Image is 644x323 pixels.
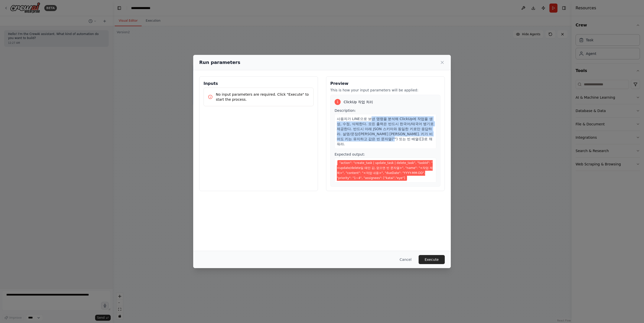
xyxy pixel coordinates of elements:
[335,99,341,105] div: 1
[335,152,365,156] span: Expected output:
[199,59,240,66] h2: Run parameters
[216,92,309,102] p: No input parameters are required. Click "Execute" to start the process.
[337,160,433,181] span: Variable: "action": "create_task | update_task | delete_task", "taskId": "<update/delete일 때만 값, 없...
[396,255,416,264] button: Cancel
[330,88,440,93] p: This is how your input parameters will be applied:
[419,255,445,264] button: Execute
[335,109,356,113] span: Description:
[204,81,314,87] h3: Inputs
[344,99,373,104] span: ClickUp 작업 처리
[330,81,440,87] h3: Preview
[337,117,434,146] span: 사용자가 LINE으로 보낸 명령을 분석해 ClickUp에 작업을 생성, 수정, 삭제한다. 모든 출력은 반드시 한국어/태국어 병기로 제공한다. 반드시 아래 JSON 스키마와 동...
